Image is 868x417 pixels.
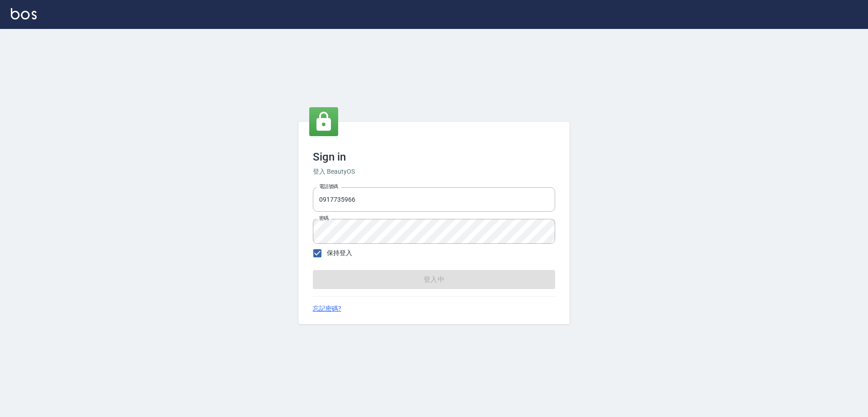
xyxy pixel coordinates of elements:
label: 電話號碼 [319,183,338,190]
label: 密碼 [319,215,329,222]
a: 忘記密碼? [313,304,341,313]
h3: Sign in [313,151,555,163]
img: Logo [11,8,37,19]
h6: 登入 BeautyOS [313,167,555,176]
span: 保持登入 [327,248,352,258]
